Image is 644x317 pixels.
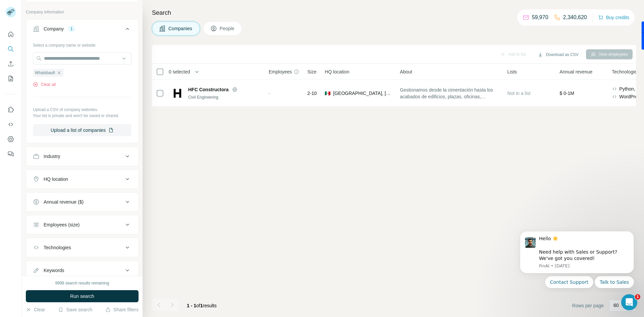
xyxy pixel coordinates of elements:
[152,8,636,17] h4: Search
[559,91,574,96] span: $ 0-1M
[563,13,587,21] p: 2,340,620
[187,303,196,308] span: 1 - 1
[44,153,60,160] div: Industry
[5,72,16,85] button: My lists
[400,87,499,100] span: Gestionamos desde la cimentación hasta los acabados de edificios, plazas, oficinas, restaurantes,...
[44,176,68,182] div: HQ location
[325,90,330,97] span: 🇲🇽
[55,280,109,286] div: 9998 search results remaining
[613,302,619,309] p: 60
[26,9,139,15] p: Company information
[172,88,183,99] img: Logo of HFC Constructora
[5,58,16,70] button: Enrich CSV
[635,294,640,300] span: 1
[269,91,270,96] span: -
[621,294,637,310] iframe: Intercom live chat
[26,217,138,233] button: Employees (size)
[533,50,583,60] button: Download as CSV
[532,13,548,21] p: 59,970
[26,262,138,278] button: Keywords
[58,306,92,313] button: Save search
[26,148,138,164] button: Industry
[168,25,193,32] span: Companies
[33,82,56,88] button: Clear all
[26,171,138,187] button: HQ location
[307,68,316,75] span: Size
[26,306,45,313] button: Clear
[220,25,235,32] span: People
[507,68,517,75] span: Lists
[196,303,200,308] span: of
[187,303,217,308] span: results
[44,221,79,228] div: Employees (size)
[612,68,639,75] span: Technologies
[5,104,16,116] button: Use Surfe on LinkedIn
[33,124,131,136] button: Upload a list of companies
[572,302,604,309] span: Rows per page
[26,21,138,40] button: Company1
[619,86,635,92] span: Python,
[510,225,644,292] iframe: Intercom notifications message
[70,293,94,300] span: Run search
[44,199,84,205] div: Annual revenue ($)
[188,86,229,93] span: HFC Constructora
[5,43,16,55] button: Search
[35,70,55,76] span: Whatsbaufi
[33,40,131,48] div: Select a company name or website
[26,194,138,210] button: Annual revenue ($)
[5,133,16,145] button: Dashboard
[5,148,16,160] button: Feedback
[44,25,64,32] div: Company
[333,90,392,97] span: [GEOGRAPHIC_DATA], [GEOGRAPHIC_DATA]
[26,240,138,256] button: Technologies
[598,13,629,22] button: Buy credits
[307,90,317,97] span: 2-10
[33,107,131,113] p: Upload a CSV of company websites.
[325,68,349,75] span: HQ location
[5,118,16,130] button: Use Surfe API
[200,303,203,308] span: 1
[169,68,190,75] span: 0 selected
[68,26,75,32] div: 1
[188,94,261,100] div: Civil Engineering
[619,93,644,100] span: WordPress,
[400,68,412,75] span: About
[26,290,139,302] button: Run search
[44,267,64,274] div: Keywords
[269,68,292,75] span: Employees
[33,113,131,119] p: Your list is private and won't be saved or shared.
[559,68,592,75] span: Annual revenue
[44,244,71,251] div: Technologies
[507,91,530,96] span: Not in a list
[105,306,139,313] button: Share filters
[5,28,16,40] button: Quick start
